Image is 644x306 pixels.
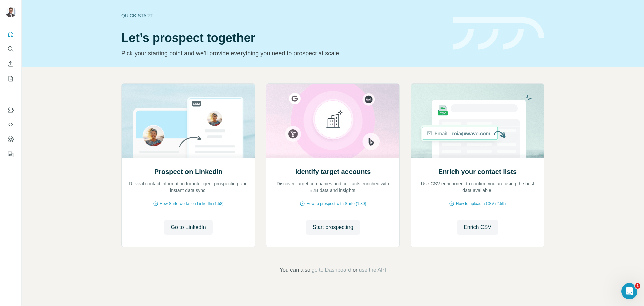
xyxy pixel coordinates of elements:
[621,283,637,299] iframe: Intercom live chat
[266,84,400,158] img: Identify target accounts
[635,283,640,289] span: 1
[121,12,445,19] div: Quick start
[121,49,445,58] p: Pick your starting point and we’ll provide everything you need to prospect at scale.
[5,58,16,70] button: Enrich CSV
[5,148,16,160] button: Feedback
[457,220,498,235] button: Enrich CSV
[5,7,16,17] img: Avatar
[313,223,353,231] span: Start prospecting
[359,266,386,274] button: use the API
[312,266,351,274] button: go to Dashboard
[456,201,506,207] span: How to upload a CSV (2:59)
[273,180,393,194] p: Discover target companies and contacts enriched with B2B data and insights.
[5,119,16,131] button: Use Surfe API
[464,223,491,231] span: Enrich CSV
[5,73,16,85] button: My lists
[280,266,310,274] span: You can also
[295,167,371,176] h2: Identify target accounts
[121,84,255,158] img: Prospect on LinkedIn
[453,17,544,50] img: banner
[171,223,206,231] span: Go to LinkedIn
[121,31,445,45] h1: Let’s prospect together
[164,220,212,235] button: Go to LinkedIn
[5,133,16,145] button: Dashboard
[5,43,16,55] button: Search
[5,104,16,116] button: Use Surfe on LinkedIn
[5,28,16,40] button: Quick start
[154,167,222,176] h2: Prospect on LinkedIn
[353,266,357,274] span: or
[418,180,537,194] p: Use CSV enrichment to confirm you are using the best data available.
[306,220,360,235] button: Start prospecting
[128,180,248,194] p: Reveal contact information for intelligent prospecting and instant data sync.
[160,201,224,207] span: How Surfe works on LinkedIn (1:58)
[411,84,544,158] img: Enrich your contact lists
[438,167,517,176] h2: Enrich your contact lists
[306,201,366,207] span: How to prospect with Surfe (1:30)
